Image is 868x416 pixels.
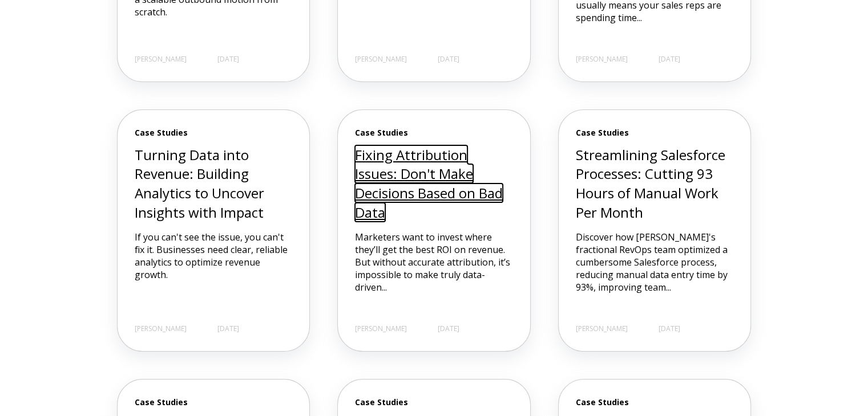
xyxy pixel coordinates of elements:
[135,145,264,222] a: Turning Data into Revenue: Building Analytics to Uncover Insights with Impact
[355,55,407,64] span: [PERSON_NAME]
[135,231,293,281] p: If you can't see the issue, you can't fix it. Businesses need clear, reliable analytics to optimi...
[438,324,459,334] span: [DATE]
[576,145,725,222] a: Streamlining Salesforce Processes: Cutting 93 Hours of Manual Work Per Month
[576,397,734,408] span: Case Studies
[355,231,513,293] p: Marketers want to invest where they’ll get the best ROI on revenue. But without accurate attribut...
[355,397,513,408] span: Case Studies
[135,55,187,64] span: [PERSON_NAME]
[217,55,239,64] span: [DATE]
[355,145,503,222] a: Fixing Attribution Issues: Don't Make Decisions Based on Bad Data
[576,127,734,138] span: Case Studies
[355,324,407,334] span: [PERSON_NAME]
[659,55,680,64] span: [DATE]
[659,324,680,334] span: [DATE]
[576,55,628,64] span: [PERSON_NAME]
[135,324,187,334] span: [PERSON_NAME]
[576,231,734,293] p: Discover how [PERSON_NAME]'s fractional RevOps team optimized a cumbersome Salesforce process, re...
[135,127,293,138] span: Case Studies
[135,397,293,408] span: Case Studies
[438,55,459,64] span: [DATE]
[217,324,239,334] span: [DATE]
[576,324,628,334] span: [PERSON_NAME]
[355,127,513,138] span: Case Studies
